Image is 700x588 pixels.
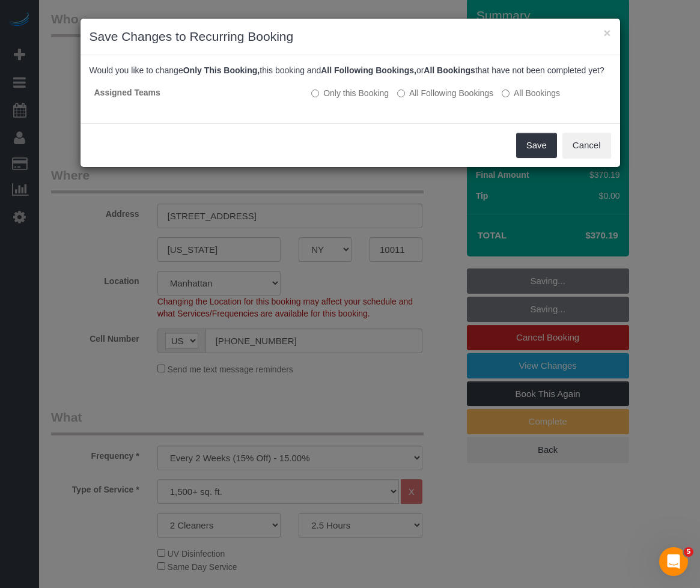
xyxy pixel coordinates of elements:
[397,87,493,99] label: This and all the bookings after it will be changed.
[516,133,557,158] button: Save
[424,65,475,75] b: All Bookings
[684,547,693,557] span: 5
[502,87,560,99] label: All bookings that have not been completed yet will be changed.
[311,87,389,99] label: All other bookings in the series will remain the same.
[502,89,510,97] input: All Bookings
[659,547,688,576] iframe: Intercom live chat
[603,26,610,39] button: ×
[321,65,416,75] b: All Following Bookings,
[311,89,319,97] input: Only this Booking
[90,64,611,76] p: Would you like to change this booking and or that have not been completed yet?
[562,133,611,158] button: Cancel
[397,89,405,97] input: All Following Bookings
[183,65,260,75] b: Only This Booking,
[90,28,611,46] h3: Save Changes to Recurring Booking
[94,88,160,97] strong: Assigned Teams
